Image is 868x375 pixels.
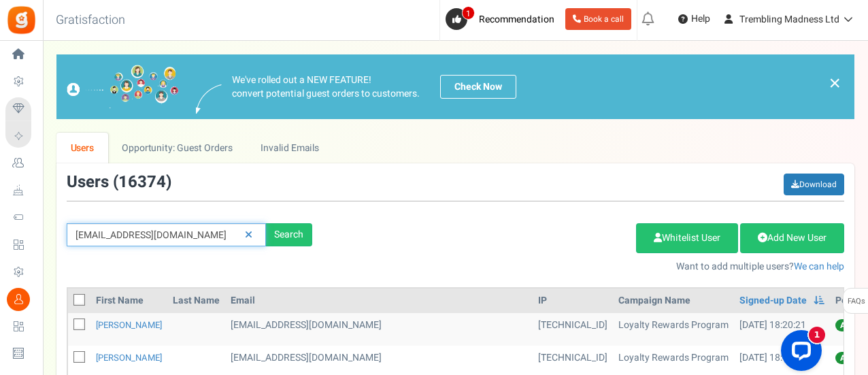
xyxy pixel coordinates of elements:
a: Users [56,133,108,163]
span: FAQs [847,289,865,314]
a: [PERSON_NAME] [96,351,162,364]
th: First Name [90,289,167,313]
td: Loyalty Rewards Program [613,313,734,346]
a: Book a call [565,8,631,30]
th: Last Name [167,289,225,313]
a: Opportunity: Guest Orders [108,133,246,163]
span: Trembling Madness Ltd [739,12,839,27]
a: Add New User [740,223,844,253]
th: IP [533,289,613,313]
a: Check Now [440,75,516,99]
span: All [835,319,854,331]
a: [PERSON_NAME] [96,319,162,331]
h3: Gratisfaction [41,7,140,34]
a: Whitelist User [636,223,738,253]
p: We've rolled out a NEW FEATURE! convert potential guest orders to customers. [232,74,420,101]
td: [EMAIL_ADDRESS][DOMAIN_NAME] [225,313,533,346]
td: [DATE] 18:20:21 [734,313,830,346]
a: Signed-up Date [739,294,807,308]
img: images [67,65,179,109]
a: × [829,75,841,91]
td: [TECHNICAL_ID] [533,313,613,346]
a: Reset [238,223,259,247]
a: Help [673,8,716,30]
img: Gratisfaction [6,5,37,35]
span: 16374 [118,170,166,194]
a: Invalid Emails [247,133,333,163]
span: Recommendation [479,12,554,27]
img: images [196,84,222,114]
th: Email [225,289,533,313]
span: 1 [462,6,475,20]
div: Search [266,223,312,246]
a: Download [784,174,844,195]
span: Help [688,12,710,26]
input: Search by email or name [67,223,266,246]
a: We can help [794,259,844,274]
p: Want to add multiple users? [333,260,844,274]
a: 1 Recommendation [446,8,560,30]
span: All [835,352,854,364]
h3: Users ( ) [67,174,171,191]
th: Campaign Name [613,289,734,313]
